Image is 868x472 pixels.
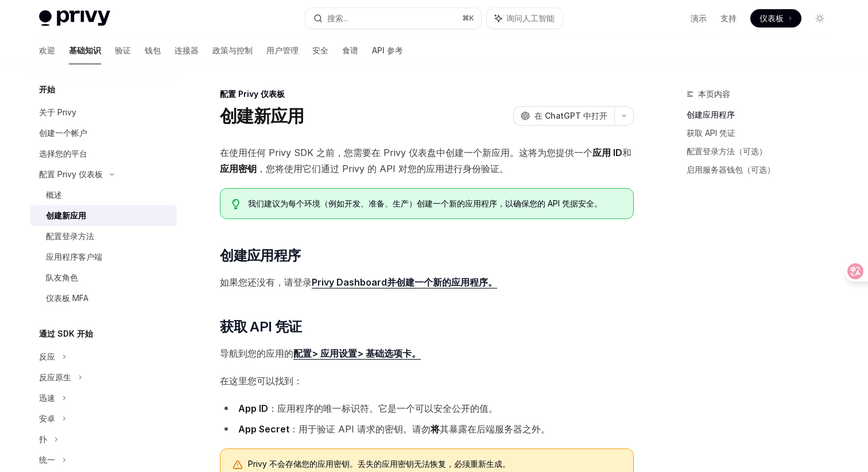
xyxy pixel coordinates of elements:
[622,147,631,158] font: 和
[720,13,737,23] font: 支持
[440,423,550,435] font: 其暴露在后端服务器之外。
[293,348,421,359] font: 配置> 应用设置> 基础选项卡。
[268,403,498,414] font: ：应用程序的唯一标识符。它是一个可以安全公开的值。
[46,252,102,262] font: 应用程序客户端
[220,276,284,288] font: 如果您还没有，
[39,45,55,55] font: 欢迎
[513,106,614,126] button: 在 ChatGPT 中打开
[687,110,735,119] font: 创建应用程序
[39,393,55,403] font: 迅速
[115,37,131,64] a: 验证
[462,14,469,22] font: ⌘
[232,199,240,209] svg: 提示
[691,13,707,24] a: 演示
[687,142,838,161] a: 配置登录方法（可选）
[30,102,177,123] a: 关于 Privy
[687,128,735,138] font: 获取 API 凭证
[284,276,312,288] font: 请登录
[39,149,87,158] font: 选择您的平台
[257,163,509,174] font: ，您将使用它们通过 Privy 的 API 对您的应用进行身份验证。
[46,231,94,241] font: 配置登录方法
[175,37,199,64] a: 连接器
[293,348,421,360] a: 配置> 应用设置> 基础选项卡。
[312,276,497,288] font: Privy Dashboard并创建一个新的应用程序。
[238,403,268,414] font: App ID
[247,348,293,359] font: 您的应用的
[232,459,243,471] svg: 警告
[312,45,328,55] font: 安全
[46,293,88,303] font: 仪表板 MFA
[372,37,403,64] a: API 参考
[46,190,62,200] font: 概述
[592,147,622,158] font: 应用 ID
[39,455,55,465] font: 统一
[30,226,177,247] a: 配置登录方法
[220,318,302,335] font: 获取 API 凭证
[212,37,253,64] a: 政策与控制
[30,205,177,226] a: 创建新应用
[39,84,55,94] font: 开始
[238,423,289,435] font: App Secret
[687,161,838,179] a: 启用服务器钱包（可选）
[46,210,86,220] font: 创建新应用
[248,459,510,469] font: Privy 不会存储您的应用密钥。丢失的应用密钥无法恢复，必须重新生成。
[220,348,247,359] font: 导航到
[220,247,300,264] font: 创建应用程序
[69,45,101,55] font: 基础知识
[759,13,784,23] font: 仪表板
[487,8,563,29] button: 询问人工智能
[431,423,440,435] font: 将
[305,8,481,29] button: 搜索...⌘K
[469,14,474,22] font: K
[687,124,838,142] a: 获取 API 凭证
[30,143,177,164] a: 选择您的平台
[248,198,602,208] font: 我们建议为每个环境（例如开发、准备、生产）创建一个新的应用程序，以确保您的 API 凭据安全。
[115,45,131,55] font: 验证
[220,89,285,99] font: 配置 Privy 仪表板
[39,169,103,179] font: 配置 Privy 仪表板
[39,414,55,423] font: 安卓
[220,375,303,387] font: 在这里您可以找到：
[30,185,177,205] a: 概述
[39,352,55,361] font: 反应
[220,163,257,174] font: 应用密钥
[30,267,177,288] a: 队友角色
[687,146,767,156] font: 配置登录方法（可选）
[534,111,607,120] font: 在 ChatGPT 中打开
[698,89,730,99] font: 本页内容
[506,13,555,23] font: 询问人工智能
[720,13,737,24] a: 支持
[39,329,93,338] font: 通过 SDK 开始
[342,45,358,55] font: 食谱
[220,147,592,158] font: 在使用任何 Privy SDK 之前，您需要在 Privy 仪表盘中创建一个新应用。这将为您提供一个
[220,106,304,126] font: 创建新应用
[39,372,71,382] font: 反应原生
[266,45,299,55] font: 用户管理
[691,13,707,23] font: 演示
[372,45,403,55] font: API 参考
[30,288,177,309] a: 仪表板 MFA
[289,423,431,435] font: ：用于验证 API 请求的密钥。请勿
[212,45,253,55] font: 政策与控制
[39,128,87,138] font: 创建一个帐户
[266,37,299,64] a: 用户管理
[750,9,801,28] a: 仪表板
[687,165,775,174] font: 启用服务器钱包（可选）
[312,276,497,288] a: Privy Dashboard并创建一个新的应用程序。
[39,107,76,117] font: 关于 Privy
[39,10,110,26] img: 灯光标志
[342,37,358,64] a: 食谱
[39,434,47,444] font: 扑
[30,247,177,267] a: 应用程序客户端
[39,37,55,64] a: 欢迎
[69,37,101,64] a: 基础知识
[327,13,348,23] font: 搜索...
[175,45,199,55] font: 连接器
[30,123,177,143] a: 创建一个帐户
[145,45,161,55] font: 钱包
[46,272,78,282] font: 队友角色
[312,37,328,64] a: 安全
[145,37,161,64] a: 钱包
[687,106,838,124] a: 创建应用程序
[811,9,829,28] button: 切换暗模式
